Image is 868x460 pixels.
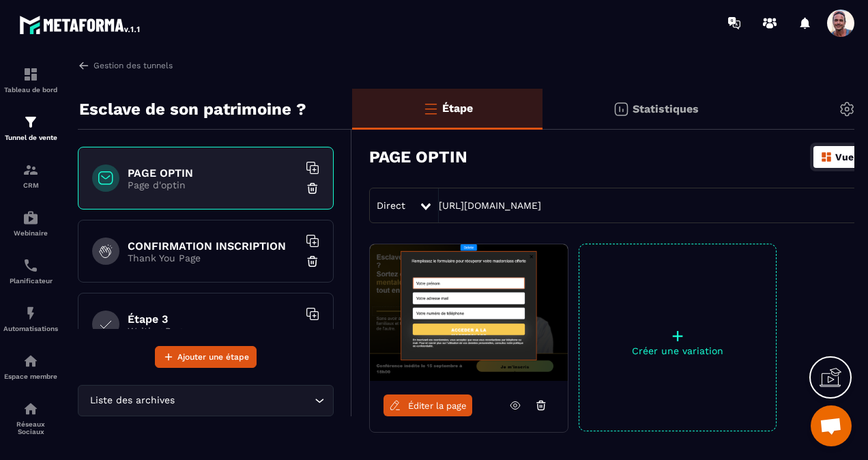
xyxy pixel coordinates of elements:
[128,253,298,263] p: Thank You Page
[3,390,58,446] a: social-networksocial-networkRéseaux Sociaux
[3,199,58,247] a: automationsautomationsWebinaire
[177,350,249,364] span: Ajouter une étape
[23,401,39,417] img: social-network
[3,420,58,435] p: Réseaux Sociaux
[128,326,298,336] p: Waiting Page
[439,200,541,211] a: [URL][DOMAIN_NAME]
[23,305,39,321] img: automations
[3,56,58,104] a: formationformationTableau de bord
[306,182,319,195] img: trash
[23,162,39,178] img: formation
[155,346,257,368] button: Ajouter une étape
[3,152,58,199] a: formationformationCRM
[377,200,405,211] span: Direct
[370,244,568,381] img: image
[19,12,142,37] img: logo
[811,405,852,446] a: Ouvrir le chat
[23,257,39,274] img: scheduler
[128,179,298,190] p: Page d'optin
[613,101,629,117] img: stats.20deebd0.svg
[3,182,58,189] p: CRM
[87,393,177,408] span: Liste des archives
[3,343,58,390] a: automationsautomationsEspace membre
[633,102,699,115] p: Statistiques
[579,326,776,345] p: +
[78,59,90,72] img: arrow
[369,147,467,167] h3: PAGE OPTIN
[23,66,39,83] img: formation
[128,240,298,253] h6: CONFIRMATION INSCRIPTION
[3,229,58,237] p: Webinaire
[442,102,473,115] p: Étape
[422,100,439,117] img: bars-o.4a397970.svg
[3,104,58,152] a: formationformationTunnel de vente
[3,277,58,285] p: Planificateur
[78,59,173,72] a: Gestion des tunnels
[408,401,467,411] span: Éditer la page
[128,167,298,179] h6: PAGE OPTIN
[3,134,58,141] p: Tunnel de vente
[579,345,776,356] p: Créer une variation
[3,295,58,343] a: automationsautomationsAutomatisations
[23,210,39,226] img: automations
[820,151,833,163] img: dashboard-orange.40269519.svg
[3,373,58,380] p: Espace membre
[839,101,855,117] img: setting-gr.5f69749f.svg
[78,385,334,416] div: Search for option
[23,353,39,369] img: automations
[23,114,39,130] img: formation
[3,86,58,94] p: Tableau de bord
[3,325,58,332] p: Automatisations
[3,247,58,295] a: schedulerschedulerPlanificateur
[384,394,472,416] a: Éditer la page
[306,255,319,268] img: trash
[79,96,306,123] p: Esclave de son patrimoine ?
[306,328,319,341] img: trash
[177,393,311,408] input: Search for option
[128,313,298,326] h6: Étape 3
